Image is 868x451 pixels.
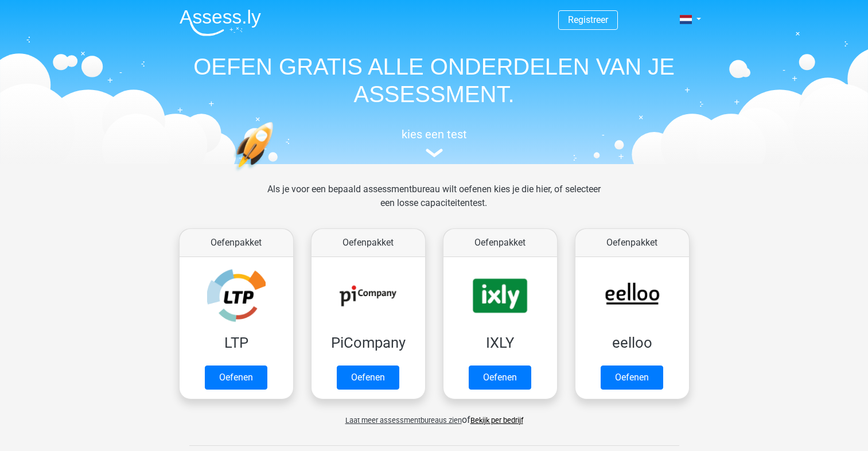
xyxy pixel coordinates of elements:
[470,416,523,425] a: Bekijk per bedrijf
[337,366,399,390] a: Oefenen
[205,366,267,390] a: Oefenen
[170,53,698,108] h1: OEFEN GRATIS ALLE ONDERDELEN VAN JE ASSESSMENT.
[345,416,462,425] span: Laat meer assessmentbureaus zien
[170,404,698,427] div: of
[170,127,698,158] a: kies een test
[180,9,261,36] img: Assessly
[170,127,698,141] h5: kies een test
[233,122,318,226] img: oefenen
[469,366,531,390] a: Oefenen
[601,366,663,390] a: Oefenen
[426,149,443,157] img: assessment
[568,14,608,25] a: Registreer
[258,182,610,224] div: Als je voor een bepaald assessmentbureau wilt oefenen kies je die hier, of selecteer een losse ca...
